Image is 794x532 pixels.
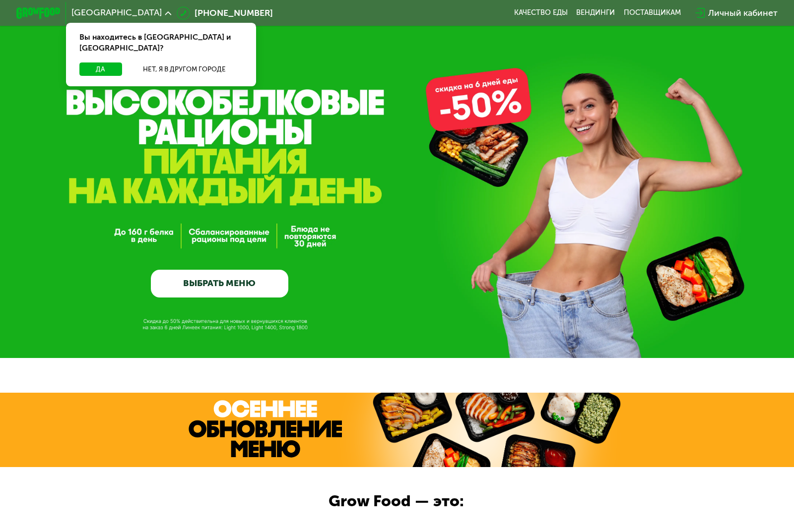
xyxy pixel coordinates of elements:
div: Личный кабинет [708,6,778,20]
a: ВЫБРАТЬ МЕНЮ [151,270,288,297]
a: Вендинги [576,8,615,17]
a: Качество еды [514,8,568,17]
button: Да [79,62,122,76]
a: [PHONE_NUMBER] [177,6,273,20]
div: Вы находитесь в [GEOGRAPHIC_DATA] и [GEOGRAPHIC_DATA]? [66,23,256,62]
div: Grow Food — это: [329,489,486,513]
button: Нет, я в другом городе [127,62,243,76]
div: поставщикам [624,8,681,17]
span: [GEOGRAPHIC_DATA] [71,8,162,17]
